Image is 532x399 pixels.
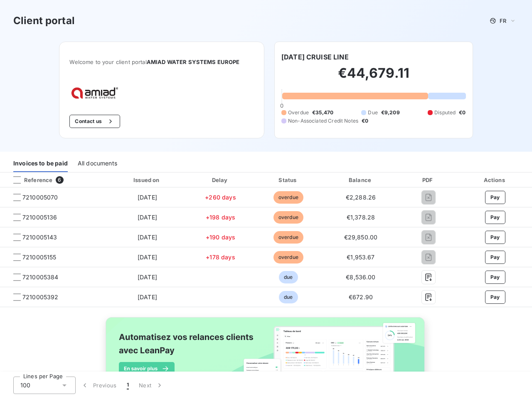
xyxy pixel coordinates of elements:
span: [DATE] [138,214,157,221]
span: 7210005136 [22,213,57,222]
span: FR [500,17,506,24]
span: 7210005392 [22,293,59,301]
span: €672.90 [349,293,373,300]
span: [DATE] [138,293,157,300]
div: Actions [460,176,530,184]
button: 1 [122,377,134,394]
span: [DATE] [138,194,157,201]
span: 7210005143 [22,233,57,241]
div: Issued on [109,176,185,184]
h2: €44,679.11 [281,65,466,90]
h6: [DATE] CRUISE LINE [281,52,349,62]
span: €29,850.00 [344,234,378,241]
span: Disputed [434,109,456,116]
span: due [279,291,298,303]
img: Company logo [69,85,123,101]
span: overdue [273,191,303,204]
div: Invoices to be paid [13,155,68,172]
button: Previous [76,377,122,394]
span: €1,378.28 [347,214,375,221]
span: +260 days [205,194,236,201]
span: Due [368,109,377,116]
span: €0 [459,109,465,116]
span: 1 [127,381,129,389]
span: 6 [56,176,63,184]
span: +178 days [206,254,235,261]
span: Welcome to your client portal [69,59,254,65]
button: Pay [485,251,505,264]
div: PDF [400,176,457,184]
span: Non-Associated Credit Notes [288,117,358,125]
span: 0 [280,102,283,109]
button: Pay [485,191,505,204]
span: overdue [273,211,303,224]
button: Contact us [69,115,120,128]
span: Overdue [288,109,309,116]
button: Pay [485,271,505,284]
button: Next [134,377,169,394]
span: [DATE] [138,273,157,281]
div: Reference [7,176,52,184]
span: €35,470 [312,109,333,116]
span: €8,536.00 [346,273,375,281]
span: +198 days [206,214,235,221]
span: 7210005070 [22,193,58,202]
span: +190 days [206,234,235,241]
span: 100 [20,381,30,389]
div: Delay [189,176,252,184]
span: €0 [362,117,368,125]
span: 7210005155 [22,253,57,261]
button: Pay [485,291,505,304]
div: Status [256,176,322,184]
span: €9,209 [381,109,400,116]
h3: Client portal [13,13,75,28]
span: due [279,271,298,283]
span: €2,288.26 [346,194,376,201]
span: 7210005384 [22,273,59,281]
span: €1,953.67 [347,254,374,261]
button: Pay [485,231,505,244]
span: overdue [273,251,303,264]
div: All documents [78,155,117,172]
span: AMIAD WATER SYSTEMS EUROPE [147,59,240,65]
div: Balance [325,176,397,184]
span: overdue [273,231,303,244]
span: [DATE] [138,234,157,241]
span: [DATE] [138,254,157,261]
button: Pay [485,211,505,224]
